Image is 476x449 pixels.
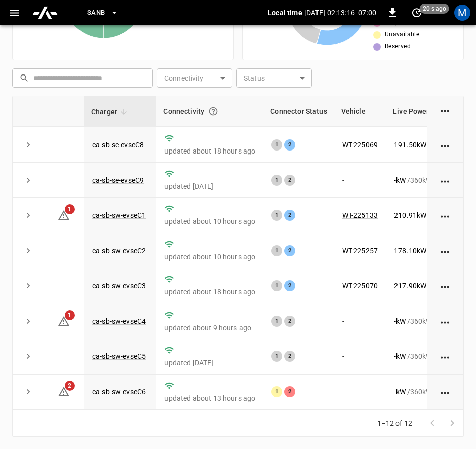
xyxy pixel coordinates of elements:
[92,388,146,396] a: ca-sb-sw-evseC6
[164,358,255,368] p: updated [DATE]
[21,173,36,188] button: expand row
[65,310,75,320] span: 1
[386,96,460,127] th: Live Power
[385,42,411,52] span: Reserved
[87,7,105,19] span: SanB
[271,280,282,291] div: 1
[394,281,452,291] div: / 360 kW
[21,278,36,293] button: expand row
[342,282,378,290] a: WT-225070
[92,317,146,325] a: ca-sb-sw-evseC4
[394,140,452,150] div: / 360 kW
[342,211,378,219] a: WT-225133
[394,246,426,256] p: 178.10 kW
[394,246,452,256] div: / 360 kW
[394,140,426,150] p: 191.50 kW
[439,175,452,185] div: action cell options
[394,387,452,397] div: / 360 kW
[164,146,255,156] p: updated about 18 hours ago
[164,323,255,333] p: updated about 9 hours ago
[21,208,36,223] button: expand row
[164,216,255,227] p: updated about 10 hours ago
[58,317,70,325] a: 1
[394,281,426,291] p: 217.90 kW
[342,141,378,149] a: WT-225069
[92,211,146,219] a: ca-sb-sw-evseC1
[271,316,282,327] div: 1
[394,316,406,326] p: - kW
[394,175,452,185] div: / 360 kW
[439,105,452,115] div: action cell options
[263,96,334,127] th: Connector Status
[32,3,58,22] img: ampcontrol.io logo
[394,175,406,185] p: - kW
[164,181,255,191] p: updated [DATE]
[409,5,425,21] button: set refresh interval
[58,387,70,395] a: 2
[439,210,452,220] div: action cell options
[164,252,255,262] p: updated about 10 hours ago
[454,5,470,21] div: profile-icon
[394,210,452,220] div: / 360 kW
[284,280,295,291] div: 2
[420,4,449,14] span: 20 s ago
[304,8,376,18] p: [DATE] 02:13:16 -07:00
[271,386,282,397] div: 1
[21,314,36,329] button: expand row
[394,210,426,220] p: 210.91 kW
[92,176,144,184] a: ca-sb-se-evseC9
[271,139,282,151] div: 1
[164,287,255,297] p: updated about 18 hours ago
[284,210,295,221] div: 2
[394,351,406,361] p: - kW
[439,246,452,256] div: action cell options
[58,211,70,219] a: 1
[91,106,130,118] span: Charger
[284,316,295,327] div: 2
[92,282,146,290] a: ca-sb-sw-evseC3
[271,351,282,362] div: 1
[21,243,36,258] button: expand row
[394,387,406,397] p: - kW
[271,245,282,256] div: 1
[334,163,386,198] td: -
[21,349,36,364] button: expand row
[394,316,452,326] div: / 360 kW
[21,384,36,399] button: expand row
[439,281,452,291] div: action cell options
[92,352,146,360] a: ca-sb-sw-evseC5
[284,175,295,186] div: 2
[334,304,386,339] td: -
[439,387,452,397] div: action cell options
[439,351,452,361] div: action cell options
[377,418,413,428] p: 1–12 of 12
[92,141,144,149] a: ca-sb-se-evseC8
[65,381,75,391] span: 2
[65,204,75,214] span: 1
[394,351,452,361] div: / 360 kW
[439,140,452,150] div: action cell options
[385,30,419,40] span: Unavailable
[271,210,282,221] div: 1
[284,139,295,151] div: 2
[284,245,295,256] div: 2
[284,386,295,397] div: 2
[271,175,282,186] div: 1
[334,375,386,410] td: -
[342,247,378,255] a: WT-225257
[284,351,295,362] div: 2
[21,137,36,153] button: expand row
[268,8,302,18] p: Local time
[92,247,146,255] a: ca-sb-sw-evseC2
[334,339,386,375] td: -
[164,393,255,403] p: updated about 13 hours ago
[83,3,122,23] button: SanB
[163,102,256,120] div: Connectivity
[204,102,222,120] button: Connection between the charger and our software.
[334,96,386,127] th: Vehicle
[439,316,452,326] div: action cell options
